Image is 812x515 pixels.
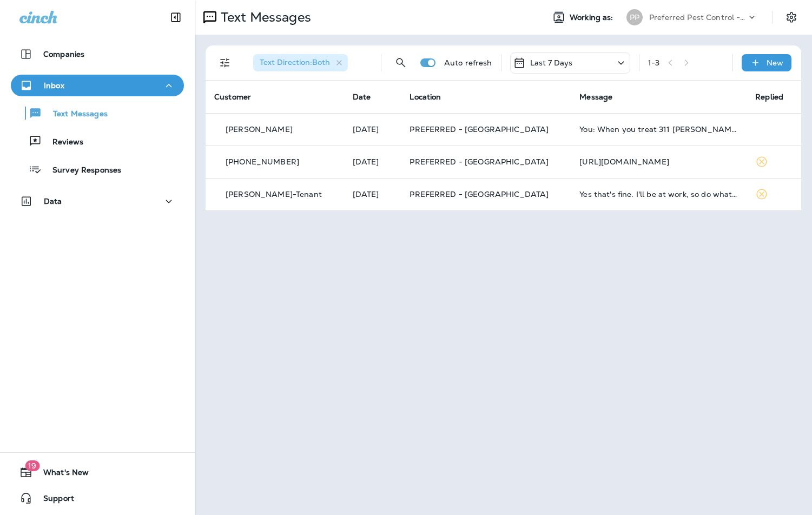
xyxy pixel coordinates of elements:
[32,494,74,507] span: Support
[161,6,191,28] button: Collapse Sidebar
[11,487,184,509] button: Support
[570,13,616,22] span: Working as:
[579,190,738,199] div: Yes that's fine. I'll be at work, so do whatever you have to do. I'll keep the back gate unlocked.
[579,92,612,102] span: Message
[579,157,738,166] div: https://www.eventbrite.com/e/beyond-the-listings-building-your-real-estate-brand-tickets-16450547...
[11,190,184,212] button: Data
[579,125,738,134] div: You: When you treat 311 Adams, please call Cynthia @ MKT SOUTH - 912-800-1783. They have tenants ...
[755,92,783,102] span: Replied
[353,125,393,134] p: Sep 5, 2025 09:26 AM
[253,54,348,71] div: Text Direction:Both
[626,9,643,25] div: PP
[444,58,492,67] p: Auto refresh
[410,189,549,199] span: PREFERRED - [GEOGRAPHIC_DATA]
[11,158,184,181] button: Survey Responses
[11,130,184,153] button: Reviews
[42,109,108,120] p: Text Messages
[214,92,251,102] span: Customer
[782,8,801,27] button: Settings
[42,137,83,148] p: Reviews
[530,58,573,67] p: Last 7 Days
[214,52,236,74] button: Filters
[410,157,549,167] span: PREFERRED - [GEOGRAPHIC_DATA]
[767,58,783,67] p: New
[42,166,121,176] p: Survey Responses
[11,102,184,124] button: Text Messages
[390,52,412,74] button: Search Messages
[226,190,322,199] p: [PERSON_NAME]-Tenant
[11,75,184,96] button: Inbox
[32,468,89,481] span: What's New
[353,190,393,199] p: Sep 2, 2025 10:59 AM
[353,157,393,166] p: Sep 4, 2025 03:31 PM
[216,9,311,25] p: Text Messages
[260,57,330,67] span: Text Direction : Both
[410,124,549,134] span: PREFERRED - [GEOGRAPHIC_DATA]
[649,13,747,22] p: Preferred Pest Control - Palmetto
[226,125,293,134] p: [PERSON_NAME]
[25,460,39,471] span: 19
[648,58,659,67] div: 1 - 3
[410,92,441,102] span: Location
[353,92,371,102] span: Date
[11,43,184,65] button: Companies
[11,461,184,483] button: 19What's New
[44,81,64,90] p: Inbox
[44,197,62,206] p: Data
[226,157,299,166] p: [PHONE_NUMBER]
[43,50,84,58] p: Companies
